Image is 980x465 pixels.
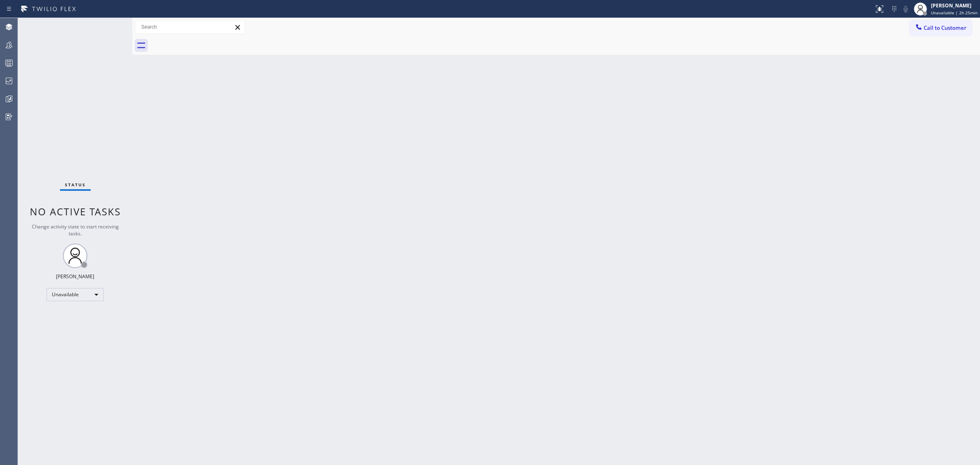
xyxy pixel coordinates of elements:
[135,20,245,34] input: Search
[65,182,86,188] span: Status
[56,273,94,280] div: [PERSON_NAME]
[900,3,911,15] button: Mute
[931,10,978,16] span: Unavailable | 2h 25min
[32,223,119,237] span: Change activity state to start receiving tasks.
[909,20,972,36] button: Call to Customer
[924,24,967,31] span: Call to Customer
[931,2,978,9] div: [PERSON_NAME]
[47,288,104,301] div: Unavailable
[30,205,121,218] span: No active tasks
